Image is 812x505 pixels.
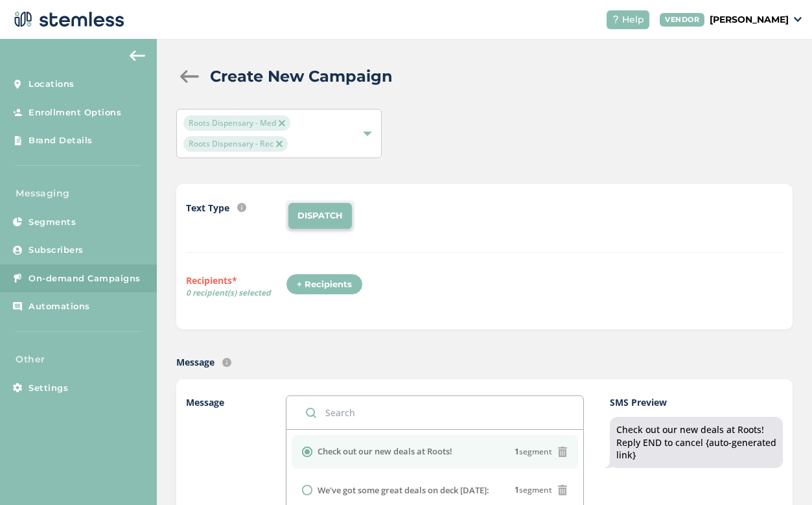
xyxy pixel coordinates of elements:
span: Help [622,13,644,27]
img: logo-dark-0685b13c.svg [10,6,124,32]
img: icon-info-236977d2.svg [237,203,246,212]
div: + Recipients [286,274,363,296]
span: segment [515,446,552,458]
span: On-demand Campaigns [29,272,141,285]
label: SMS Preview [610,395,783,409]
li: DISPATCH [288,203,352,229]
span: 0 recipient(s) selected [186,287,285,299]
span: Roots Dispensary - Rec [183,136,288,152]
span: Enrollment Options [29,106,121,119]
span: Segments [29,216,76,229]
span: Subscribers [29,244,84,257]
span: Roots Dispensary - Med [183,115,290,131]
label: Recipients* [186,274,285,303]
span: Brand Details [29,134,93,147]
label: Message [176,355,215,369]
span: Automations [29,300,90,313]
input: Search [286,396,583,429]
img: icon_down-arrow-small-66adaf34.svg [794,17,802,22]
div: Check out our new deals at Roots! Reply END to cancel {auto-generated link} [616,423,776,462]
img: icon-close-accent-8a337256.svg [276,141,283,147]
label: We've got some great deals on deck [DATE]: [318,484,489,497]
img: icon-arrow-back-accent-c549486e.svg [130,51,145,61]
h2: Create New Campaign [210,65,393,88]
span: Locations [29,78,75,91]
strong: 1 [515,484,519,495]
label: Text Type [186,201,229,215]
p: [PERSON_NAME] [710,13,789,27]
div: VENDOR [660,13,704,27]
label: Check out our new deals at Roots! [318,445,452,458]
img: icon-help-white-03924b79.svg [612,16,620,23]
strong: 1 [515,446,519,457]
iframe: Chat Widget [747,443,812,505]
img: icon-close-accent-8a337256.svg [279,120,285,126]
span: Settings [29,382,68,395]
span: segment [515,484,552,496]
img: icon-info-236977d2.svg [222,358,231,367]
